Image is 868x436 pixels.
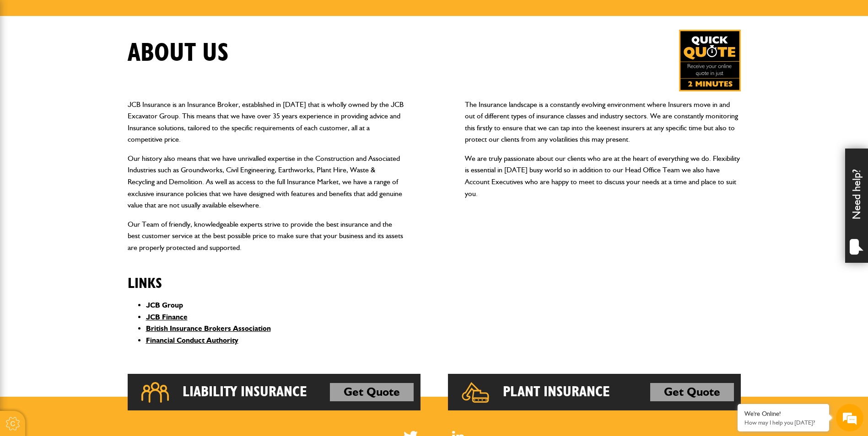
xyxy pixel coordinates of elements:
textarea: Type your message and hit 'Enter' [12,165,167,274]
p: JCB Insurance is an Insurance Broker, established in [DATE] that is wholly owned by the JCB Excav... [128,99,404,145]
a: Get your insurance quote in just 2-minutes [679,30,741,91]
a: British Insurance Brokers Association [146,324,271,333]
h2: Plant Insurance [503,383,610,401]
em: Start Chat [124,282,166,294]
a: Get Quote [650,383,734,401]
p: We are truly passionate about our clients who are at the heart of everything we do. Flexibility i... [465,153,741,199]
h2: Links [128,261,404,292]
h2: Liability Insurance [183,383,307,401]
div: Need help? [845,149,868,263]
p: How may I help you today? [744,419,822,426]
input: Enter your last name [12,85,167,105]
input: Enter your phone number [12,138,167,159]
img: d_20077148190_company_1631870298795_20077148190 [16,51,38,64]
p: The Insurance landscape is a constantly evolving environment where Insurers move in and out of di... [465,99,741,145]
a: Financial Conduct Authority [146,336,238,345]
a: Get Quote [330,383,414,401]
input: Enter your email address [12,112,167,132]
a: JCB Finance [146,313,188,321]
div: Chat with us now [48,51,154,63]
a: JCB Group [146,301,183,309]
div: We're Online! [744,410,822,418]
p: Our history also means that we have unrivalled expertise in the Construction and Associated Indus... [128,153,404,211]
h1: About us [128,38,229,69]
img: Quick Quote [679,30,741,91]
p: Our Team of friendly, knowledgeable experts strive to provide the best insurance and the best cus... [128,218,404,254]
div: Minimize live chat window [150,5,172,27]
